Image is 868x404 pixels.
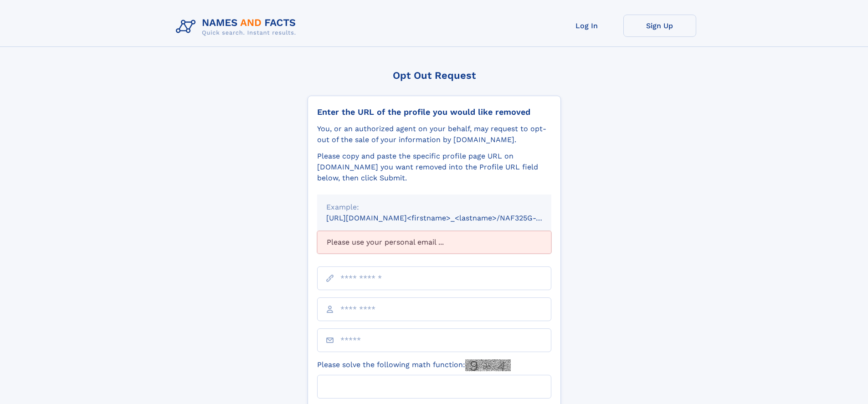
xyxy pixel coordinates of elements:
div: Please copy and paste the specific profile page URL on [DOMAIN_NAME] you want removed into the Pr... [317,151,551,184]
div: Opt Out Request [308,70,561,81]
div: Enter the URL of the profile you would like removed [317,107,551,117]
img: Logo Names and Facts [172,15,303,39]
small: [URL][DOMAIN_NAME]<firstname>_<lastname>/NAF325G-xxxxxxxx [326,214,569,222]
div: Example: [326,202,542,213]
a: Sign Up [623,15,696,37]
div: Please use your personal email ... [317,231,551,254]
a: Log In [550,15,623,37]
label: Please solve the following math function: [317,359,511,371]
div: You, or an authorized agent on your behalf, may request to opt-out of the sale of your informatio... [317,123,551,145]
